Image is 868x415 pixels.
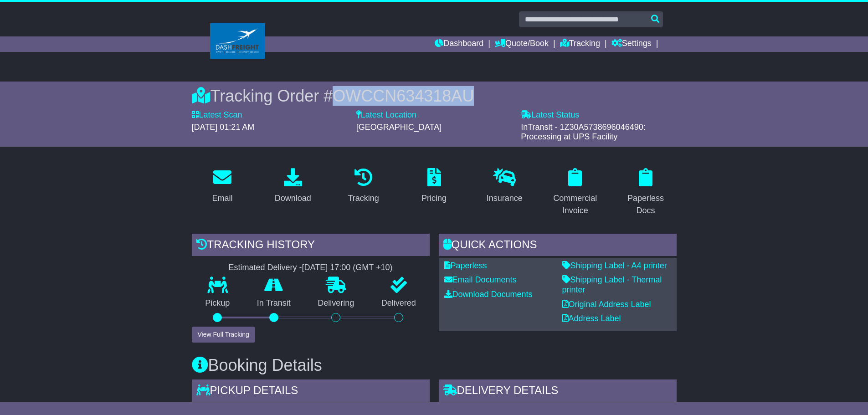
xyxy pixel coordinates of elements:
a: Paperless [444,261,487,270]
div: Pricing [421,192,447,205]
a: Tracking [342,165,385,208]
label: Latest Status [521,110,579,120]
p: Delivered [368,298,430,308]
span: OWCCN634318AU [333,87,474,105]
a: Commercial Invoice [544,165,606,220]
a: Shipping Label - A4 printer [562,261,667,270]
div: Commercial Invoice [550,192,600,217]
div: Pickup Details [192,379,430,404]
p: In Transit [243,298,304,308]
span: InTransit - 1Z30A5738696046490: Processing at UPS Facility [521,123,646,142]
a: Download [269,165,317,208]
a: Insurance [481,165,529,208]
div: Estimated Delivery - [192,263,430,273]
div: [DATE] 17:00 (GMT +10) [302,263,393,273]
h3: Booking Details [192,356,677,374]
a: Email Documents [444,275,517,284]
a: Tracking [560,36,600,52]
div: Email [212,192,232,205]
div: Tracking Order # [192,86,677,106]
div: Tracking [348,192,379,205]
a: Quote/Book [495,36,549,52]
a: Download Documents [444,290,533,299]
a: Email [206,165,238,208]
p: Delivering [304,298,368,308]
div: Insurance [487,192,523,205]
a: Paperless Docs [615,165,677,220]
a: Settings [611,36,652,52]
label: Latest Location [356,110,416,120]
p: Pickup [192,298,244,308]
a: Pricing [416,165,452,208]
a: Original Address Label [562,300,651,309]
span: [GEOGRAPHIC_DATA] [356,123,442,132]
button: View Full Tracking [192,327,255,343]
a: Address Label [562,314,621,323]
div: Delivery Details [439,379,677,404]
a: Dashboard [435,36,483,52]
a: Shipping Label - Thermal printer [562,275,662,294]
div: Download [275,192,311,205]
div: Tracking history [192,234,430,258]
span: [DATE] 01:21 AM [192,123,255,132]
label: Latest Scan [192,110,242,120]
div: Paperless Docs [621,192,671,217]
div: Quick Actions [439,234,677,258]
